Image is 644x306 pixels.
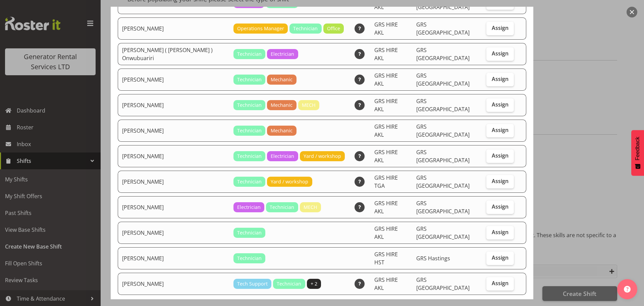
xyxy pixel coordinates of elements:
span: Technician [237,229,262,236]
span: GRS [GEOGRAPHIC_DATA] [416,97,470,113]
span: GRS [GEOGRAPHIC_DATA] [416,21,470,36]
td: [PERSON_NAME] [118,17,229,40]
span: Technician [237,255,262,262]
span: Technician [237,101,262,109]
span: GRS HIRE AKL [374,148,398,164]
span: MECH [302,101,316,109]
td: [PERSON_NAME] [118,222,229,244]
img: help-xxl-2.png [624,286,631,293]
span: GRS HIRE AKL [374,97,398,113]
span: GRS Hastings [416,255,450,262]
span: GRS [GEOGRAPHIC_DATA] [416,46,470,62]
span: Tech Support [237,280,268,288]
span: GRS [GEOGRAPHIC_DATA] [416,174,470,189]
span: GRS HIRE TGA [374,174,398,189]
td: [PERSON_NAME] [118,273,229,295]
td: [PERSON_NAME] [118,69,229,91]
td: [PERSON_NAME] [118,120,229,142]
span: + 2 [311,280,317,288]
span: Assign [492,152,508,159]
span: Operations Manager [237,25,284,32]
span: Assign [492,254,508,261]
span: Technician [237,127,262,134]
span: Assign [492,127,508,133]
span: Assign [492,76,508,82]
span: GRS HIRE AKL [374,225,398,241]
span: Mechanic [271,76,292,83]
td: [PERSON_NAME] [118,247,229,269]
span: Assign [492,178,508,184]
span: Feedback [635,137,641,160]
span: GRS [GEOGRAPHIC_DATA] [416,123,470,138]
span: Assign [492,280,508,287]
span: Office [327,25,340,32]
span: Electrician [271,50,294,58]
span: GRS HIRE AKL [374,21,398,36]
span: Technician [237,76,262,83]
span: GRS HIRE AKL [374,46,398,62]
span: GRS [GEOGRAPHIC_DATA] [416,148,470,164]
button: Feedback - Show survey [631,130,644,176]
span: Technician [237,152,262,160]
span: GRS [GEOGRAPHIC_DATA] [416,72,470,87]
span: GRS [GEOGRAPHIC_DATA] [416,276,470,292]
span: GRS HIRE AKL [374,200,398,215]
span: GRS HIRE AKL [374,276,398,292]
span: Technician [293,25,318,32]
span: Electrician [271,152,294,160]
span: GRS [GEOGRAPHIC_DATA] [416,200,470,215]
td: [PERSON_NAME] [118,196,229,218]
span: GRS HIRE AKL [374,123,398,138]
span: Assign [492,101,508,108]
span: Assign [492,25,508,31]
span: GRS [GEOGRAPHIC_DATA] [416,225,470,241]
span: Assign [492,50,508,57]
span: Technician [237,178,262,185]
span: Electrician [237,204,261,211]
td: [PERSON_NAME] [118,94,229,116]
td: [PERSON_NAME] [118,171,229,193]
span: Yard / workshop [271,178,308,185]
span: MECH [304,204,317,211]
span: Assign [492,229,508,235]
span: Yard / workshop [304,152,341,160]
span: Technician [237,50,262,58]
span: GRS HIRE HST [374,251,398,266]
span: GRS HIRE AKL [374,72,398,87]
td: [PERSON_NAME] ( [PERSON_NAME] ) Onwubuariri [118,43,229,65]
span: Technician [277,280,301,288]
span: Technician [270,204,294,211]
span: Assign [492,203,508,210]
span: Mechanic [271,127,292,134]
span: Mechanic [271,101,292,109]
td: [PERSON_NAME] [118,145,229,167]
